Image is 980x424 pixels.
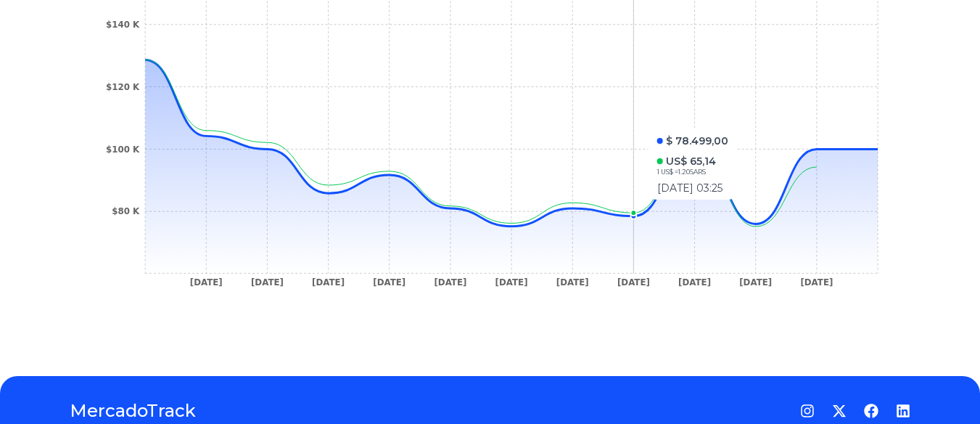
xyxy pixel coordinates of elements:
tspan: $120 K [106,82,140,92]
tspan: [DATE] [312,277,345,288]
tspan: [DATE] [800,277,833,288]
tspan: $140 K [106,20,140,30]
tspan: [DATE] [556,277,589,288]
tspan: [DATE] [373,277,405,288]
tspan: [DATE] [678,277,711,288]
tspan: $80 K [112,206,140,216]
tspan: [DATE] [434,277,466,288]
tspan: [DATE] [251,277,284,288]
a: LinkedIn [896,404,910,418]
a: Facebook [864,404,878,418]
tspan: [DATE] [739,277,772,288]
a: MercadoTrack [70,399,196,423]
tspan: [DATE] [617,277,650,288]
tspan: [DATE] [495,277,528,288]
tspan: [DATE] [190,277,223,288]
a: Twitter [832,404,847,418]
a: Instagram [800,404,815,418]
tspan: $100 K [106,144,140,155]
